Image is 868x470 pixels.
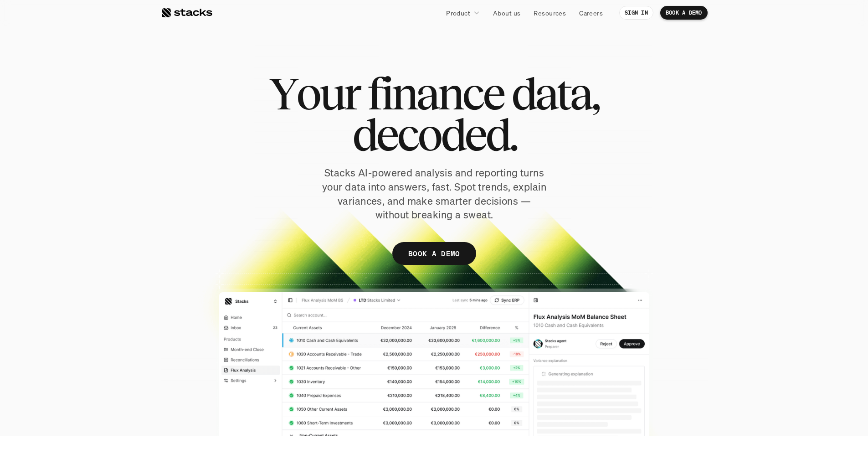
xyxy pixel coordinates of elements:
[344,73,360,114] span: r
[416,73,437,114] span: a
[574,5,608,21] a: Careers
[464,114,485,155] span: e
[396,114,417,155] span: c
[352,114,375,155] span: d
[437,73,462,114] span: n
[296,73,319,114] span: o
[534,8,566,18] p: Resources
[381,73,391,114] span: i
[417,114,440,155] span: o
[625,10,648,16] p: SIGN IN
[579,8,603,18] p: Careers
[440,114,464,155] span: d
[375,114,396,155] span: e
[591,73,599,114] span: ,
[493,8,520,18] p: About us
[528,5,571,21] a: Resources
[483,73,503,114] span: e
[392,242,476,265] a: BOOK A DEMO
[367,73,381,114] span: f
[319,73,344,114] span: u
[446,8,470,18] p: Product
[666,10,702,16] p: BOOK A DEMO
[556,73,570,114] span: t
[488,5,526,21] a: About us
[511,73,535,114] span: d
[391,73,416,114] span: n
[408,247,460,260] p: BOOK A DEMO
[485,114,508,155] span: d
[570,73,591,114] span: a
[462,73,483,114] span: c
[269,73,296,114] span: Y
[619,6,653,20] a: SIGN IN
[660,6,708,20] a: BOOK A DEMO
[320,166,548,222] p: Stacks AI-powered analysis and reporting turns your data into answers, fast. Spot trends, explain...
[508,114,516,155] span: .
[535,73,556,114] span: a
